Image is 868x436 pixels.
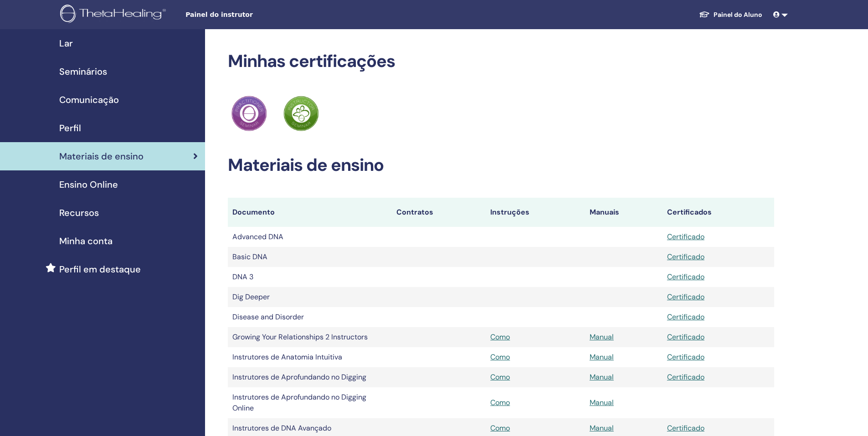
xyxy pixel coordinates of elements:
a: Certificado [667,252,704,262]
th: Certificados [663,198,774,227]
span: Seminários [59,65,107,78]
td: Basic DNA [228,247,392,267]
td: Growing Your Relationships 2 Instructors [228,327,392,347]
span: Materiais de ensino [59,149,144,163]
a: Como [490,423,510,433]
a: Manual [590,398,614,407]
span: Perfil [59,121,81,135]
h2: Materiais de ensino [228,155,774,176]
img: graduation-cap-white.svg [699,10,710,18]
a: Manual [590,372,614,382]
span: Lar [59,36,73,50]
img: Practitioner [283,96,319,131]
th: Instruções [486,198,585,227]
span: Painel do instrutor [185,10,322,20]
a: Como [490,398,510,407]
a: Certificado [667,232,704,241]
img: Practitioner [231,96,267,131]
a: Certificado [667,292,704,302]
td: DNA 3 [228,267,392,287]
td: Advanced DNA [228,227,392,247]
td: Disease and Disorder [228,307,392,327]
td: Instrutores de Aprofundando no Digging Online [228,387,392,418]
a: Manual [590,352,614,362]
a: Certificado [667,423,704,433]
a: Painel do Aluno [692,6,770,23]
th: Manuais [585,198,663,227]
a: Certificado [667,272,704,282]
td: Instrutores de Anatomia Intuitiva [228,347,392,367]
th: Documento [228,198,392,227]
a: Certificado [667,332,704,342]
h2: Minhas certificações [228,51,774,72]
span: Recursos [59,206,99,220]
td: Dig Deeper [228,287,392,307]
span: Minha conta [59,234,113,248]
a: Certificado [667,352,704,362]
td: Instrutores de Aprofundando no Digging [228,367,392,387]
img: logo.png [60,5,169,25]
span: Ensino Online [59,178,118,191]
a: Manual [590,332,614,342]
a: Manual [590,423,614,433]
th: Contratos [392,198,486,227]
span: Comunicação [59,93,119,107]
a: Certificado [667,312,704,322]
a: Certificado [667,372,704,382]
a: Como [490,352,510,362]
a: Como [490,372,510,382]
a: Como [490,332,510,342]
span: Perfil em destaque [59,262,141,276]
